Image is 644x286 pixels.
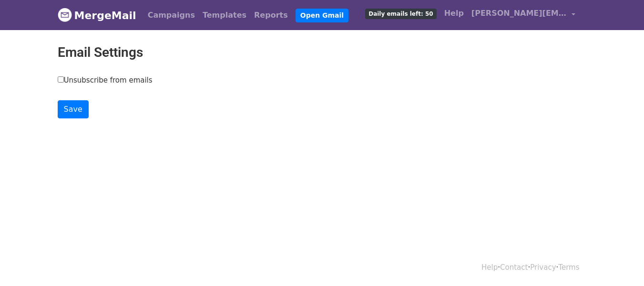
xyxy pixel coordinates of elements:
span: Daily emails left: 50 [365,9,436,19]
a: Help [481,263,498,272]
a: Daily emails left: 50 [361,4,440,23]
input: Save [58,100,89,118]
a: Privacy [530,263,556,272]
a: Reports [250,6,292,25]
a: Contact [500,263,528,272]
a: Templates [199,6,250,25]
input: Unsubscribe from emails [58,76,64,83]
label: Unsubscribe from emails [58,75,153,86]
img: MergeMail logo [58,8,72,22]
a: Help [440,4,468,23]
span: [PERSON_NAME][EMAIL_ADDRESS][PERSON_NAME][PERSON_NAME][DOMAIN_NAME] [471,8,567,19]
h2: Email Settings [58,44,587,61]
a: [PERSON_NAME][EMAIL_ADDRESS][PERSON_NAME][PERSON_NAME][DOMAIN_NAME] [468,4,579,26]
a: Campaigns [144,6,199,25]
a: MergeMail [58,5,136,25]
a: Open Gmail [296,9,348,22]
a: Terms [558,263,579,272]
